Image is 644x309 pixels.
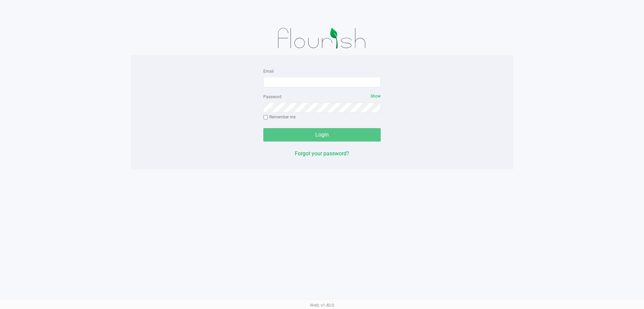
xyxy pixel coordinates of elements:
label: Remember me [263,114,296,120]
button: Forgot your password? [295,150,349,158]
label: Password [263,94,281,100]
span: Web: v1.40.0 [310,303,334,308]
label: Email [263,68,274,74]
input: Remember me [263,115,268,120]
span: Show [371,94,381,99]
